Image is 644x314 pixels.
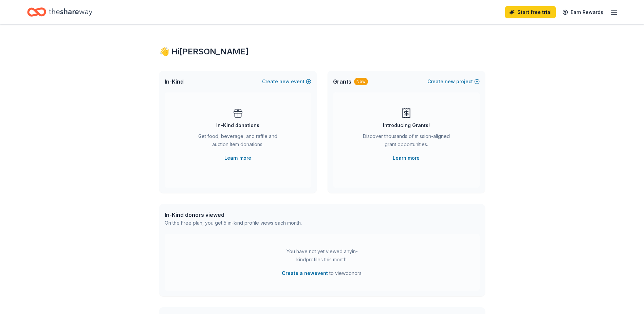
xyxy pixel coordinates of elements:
span: new [445,77,455,86]
a: Start free trial [505,6,556,18]
span: new [279,77,290,86]
a: Home [27,4,92,20]
div: In-Kind donors viewed [165,211,302,219]
div: New [354,78,368,85]
div: Introducing Grants! [383,121,430,129]
div: 👋 Hi [PERSON_NAME] [159,46,485,57]
span: to view donors . [282,269,363,277]
div: Get food, beverage, and raffle and auction item donations. [192,132,284,151]
button: Createnewproject [427,77,480,86]
a: Learn more [393,154,420,162]
a: Earn Rewards [558,6,607,18]
div: Discover thousands of mission-aligned grant opportunities. [360,132,453,151]
button: Create a newevent [282,269,328,277]
div: In-Kind donations [216,121,259,129]
div: You have not yet viewed any in-kind profiles this month. [280,247,365,264]
button: Createnewevent [262,77,311,86]
span: Grants [333,77,351,86]
a: Learn more [224,154,251,162]
div: On the Free plan, you get 5 in-kind profile views each month. [165,219,302,227]
span: In-Kind [165,77,184,86]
